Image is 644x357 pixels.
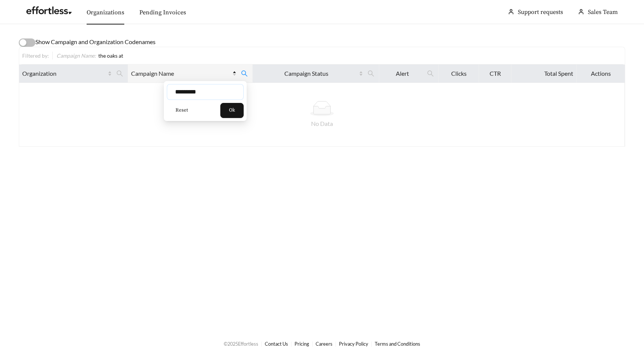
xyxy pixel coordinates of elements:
[424,67,437,80] span: search
[256,69,358,78] span: Campaign Status
[241,70,248,77] span: search
[577,64,625,83] th: Actions
[87,9,124,16] a: Organizations
[19,37,625,47] div: Show Campaign and Organization Codenames
[167,103,197,118] button: Reset
[427,70,434,77] span: search
[316,341,333,347] a: Careers
[238,67,251,80] span: search
[25,119,619,128] div: No Data
[224,341,258,347] span: © 2025 Effortless
[22,69,106,78] span: Organization
[511,64,577,83] th: Total Spent
[265,341,288,347] a: Contact Us
[439,64,479,83] th: Clicks
[220,103,244,118] button: Ok
[131,69,231,78] span: Campaign Name
[116,70,123,77] span: search
[98,52,123,59] span: the oaks at
[295,341,309,347] a: Pricing
[113,67,126,80] span: search
[56,52,96,59] span: Campaign Name :
[479,64,511,83] th: CTR
[175,107,188,114] span: Reset
[22,52,52,60] div: Filtered by:
[518,8,563,16] a: Support requests
[365,67,377,80] span: search
[375,341,420,347] a: Terms and Conditions
[139,9,186,16] a: Pending Invoices
[229,107,235,114] span: Ok
[588,8,618,16] span: Sales Team
[339,341,368,347] a: Privacy Policy
[368,70,374,77] span: search
[382,69,423,78] span: Alert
